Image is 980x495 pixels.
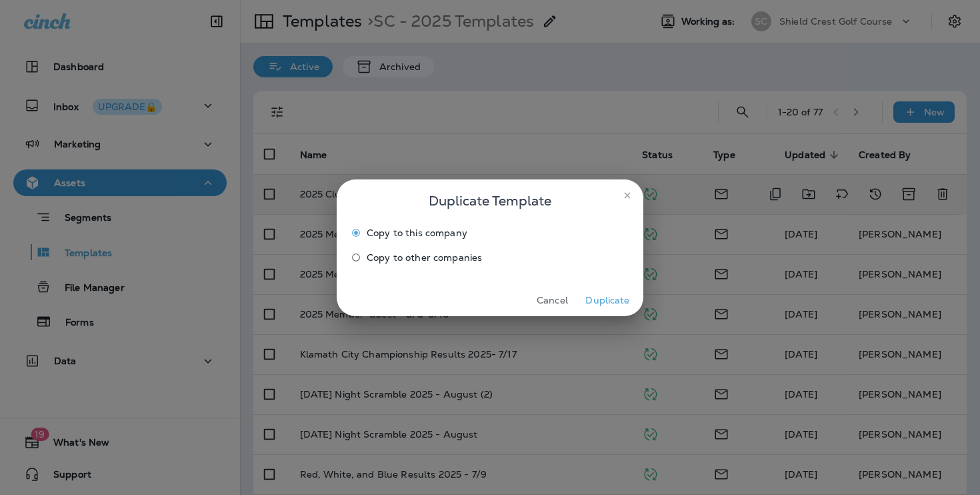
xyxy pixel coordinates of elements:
[367,227,467,238] span: Copy to this company
[583,290,633,311] button: Duplicate
[617,185,638,206] button: close
[527,290,577,311] button: Cancel
[367,252,482,263] span: Copy to other companies
[429,190,551,211] span: Duplicate Template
